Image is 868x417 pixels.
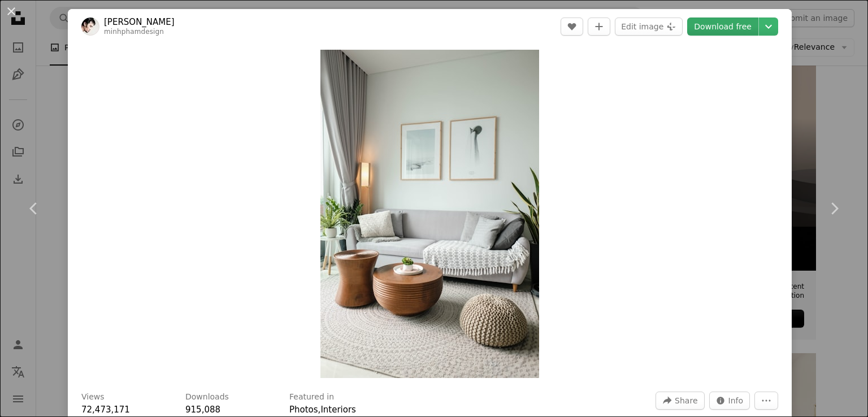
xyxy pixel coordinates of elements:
[588,18,610,36] button: Add to Collection
[104,28,164,36] a: minhphamdesign
[81,405,130,415] span: 72,473,171
[289,392,334,403] h3: Featured in
[81,392,105,403] h3: Views
[320,50,539,378] img: a living room filled with furniture and a large window
[759,18,778,36] button: Choose download size
[687,18,758,36] a: Download free
[709,392,750,410] button: Stats about this image
[728,392,744,409] span: Info
[104,16,175,28] a: [PERSON_NAME]
[754,392,778,410] button: More Actions
[656,392,704,410] button: Share this image
[185,392,229,403] h3: Downloads
[318,405,321,415] span: ,
[320,405,356,415] a: Interiors
[289,405,318,415] a: Photos
[185,405,220,415] span: 915,088
[81,18,99,36] img: Go to Minh Pham's profile
[615,18,683,36] button: Edit image
[561,18,583,36] button: Like
[800,154,868,263] a: Next
[675,392,697,409] span: Share
[320,50,539,378] button: Zoom in on this image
